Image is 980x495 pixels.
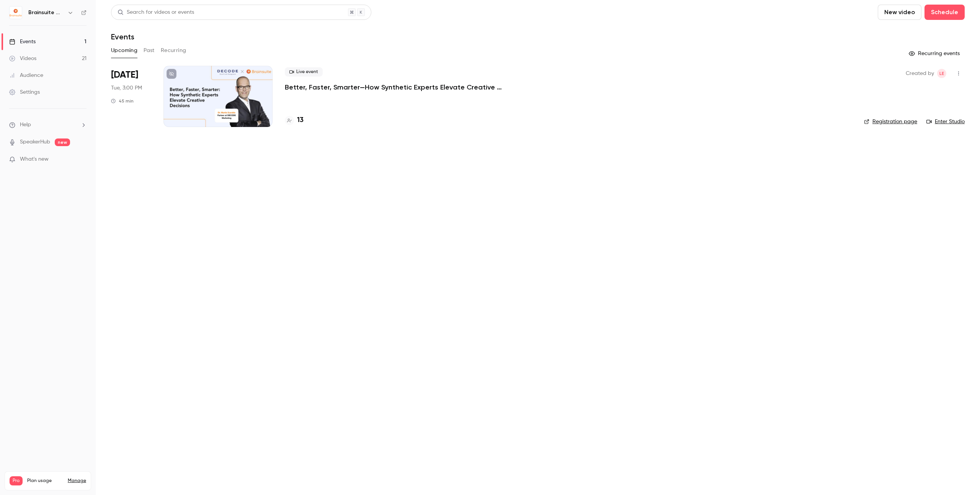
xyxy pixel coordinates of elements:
[285,115,304,125] a: 13
[906,69,934,78] span: Created by
[9,88,40,96] div: Settings
[68,478,86,484] a: Manage
[297,115,304,125] h4: 13
[9,38,36,46] div: Events
[111,98,134,104] div: 45 min
[864,118,917,125] a: Registration page
[28,9,64,16] h6: Brainsuite Webinars
[27,478,63,484] span: Plan usage
[144,44,155,57] button: Past
[9,72,43,79] div: Audience
[10,476,23,485] span: Pro
[924,5,965,20] button: Schedule
[926,118,965,125] a: Enter Studio
[939,69,944,78] span: LE
[55,138,70,146] span: new
[118,8,194,16] div: Search for videos or events
[905,47,965,60] button: Recurring events
[937,69,946,78] span: Louisa Edokpayi
[9,121,87,129] li: help-dropdown-opener
[9,55,36,62] div: Videos
[878,5,921,20] button: New video
[285,67,323,77] span: Live event
[111,44,137,57] button: Upcoming
[10,7,22,19] img: Brainsuite Webinars
[20,121,31,129] span: Help
[161,44,186,57] button: Recurring
[77,156,87,163] iframe: Noticeable Trigger
[111,32,134,41] h1: Events
[111,66,151,127] div: Sep 30 Tue, 3:00 PM (Europe/Berlin)
[285,83,514,92] a: Better, Faster, Smarter—How Synthetic Experts Elevate Creative Decisions
[111,69,138,81] span: [DATE]
[20,155,49,163] span: What's new
[20,138,50,146] a: SpeakerHub
[111,84,142,92] span: Tue, 3:00 PM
